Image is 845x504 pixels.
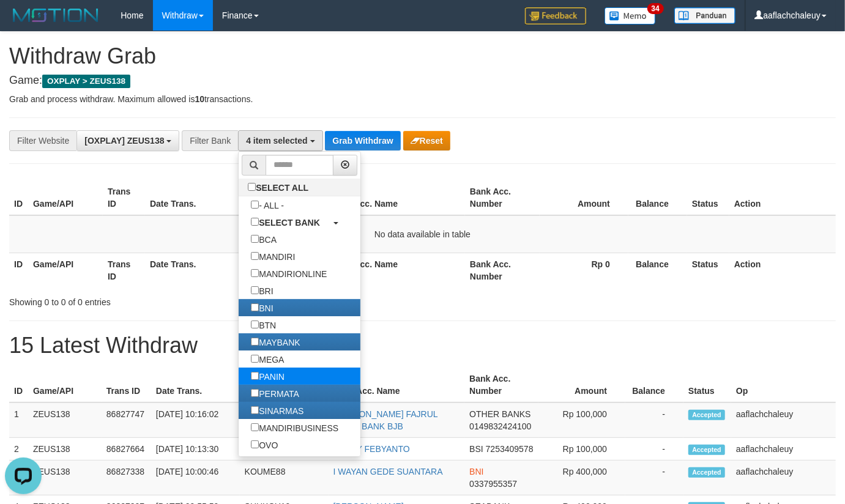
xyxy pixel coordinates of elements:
a: SELECT BANK [239,213,360,231]
th: Bank Acc. Number [465,180,540,215]
a: I WAYAN GEDE SUANTARA [333,467,443,476]
input: OVO [251,440,259,448]
td: [DATE] 10:00:46 [151,461,240,495]
span: BSI [469,444,483,454]
label: MEGA [239,350,296,368]
span: Accepted [688,467,725,478]
th: ID [9,180,28,215]
label: MANDIRI [239,248,307,265]
label: MAYBANK [239,333,312,350]
th: Bank Acc. Name [329,368,465,402]
th: Status [687,253,729,287]
input: MAYBANK [251,338,259,346]
td: No data available in table [9,215,836,253]
img: MOTION_logo.png [9,6,102,24]
th: Bank Acc. Number [465,253,540,287]
th: Game/API [28,253,103,287]
th: User ID [236,253,326,287]
img: Button%20Memo.svg [605,7,656,24]
td: 86827664 [102,438,151,461]
label: BTN [239,316,288,333]
th: Balance [628,180,687,215]
button: Grab Withdraw [325,131,400,150]
label: BRI [239,282,285,299]
span: OXPLAY > ZEUS138 [42,75,130,88]
input: MANDIRIONLINE [251,269,259,277]
th: User ID [236,180,326,215]
div: Filter Bank [182,130,238,151]
input: SINARMAS [251,406,259,414]
span: Copy 0149832424100 to clipboard [469,421,531,431]
input: SELECT BANK [251,218,259,226]
button: Reset [403,131,450,150]
td: Rp 100,000 [538,438,625,461]
label: BNI [239,299,285,316]
label: BCA [239,231,289,248]
a: TEDDY FEBYANTO [333,444,410,454]
label: SINARMAS [239,402,316,419]
th: Action [729,180,836,215]
a: [PERSON_NAME] FAJRUL IHSAN BANK BJB [333,409,438,431]
td: KOUME88 [240,461,329,495]
td: [DATE] 10:16:02 [151,402,240,438]
input: MEGA [251,355,259,363]
td: aaflachchaleuy [731,461,836,495]
th: Amount [538,368,625,402]
th: Trans ID [103,180,145,215]
th: Bank Acc. Name [326,253,465,287]
label: MANDIRIONLINE [239,265,339,282]
span: OTHER BANKS [469,409,530,419]
span: Copy 0337955357 to clipboard [469,479,517,489]
label: SELECT ALL [239,179,321,196]
span: Accepted [688,445,725,455]
button: 4 item selected [238,130,322,151]
h4: Game: [9,75,836,87]
input: BRI [251,286,259,294]
td: ZEUS138 [28,461,102,495]
input: BTN [251,321,259,328]
label: PERMATA [239,385,311,402]
td: aaflachchaleuy [731,402,836,438]
input: SELECT ALL [248,183,256,191]
img: panduan.png [674,7,735,24]
input: PANIN [251,372,259,380]
div: Showing 0 to 0 of 0 entries [9,291,343,308]
td: - [625,402,683,438]
th: Trans ID [102,368,151,402]
td: 86827338 [102,461,151,495]
input: PERMATA [251,389,259,397]
div: Filter Website [9,130,76,151]
th: Game/API [28,368,102,402]
span: Accepted [688,410,725,420]
input: BNI [251,303,259,311]
th: Balance [628,253,687,287]
td: [DATE] 10:13:30 [151,438,240,461]
img: Feedback.jpg [525,7,586,24]
th: Status [687,180,729,215]
input: MANDIRIBUSINESS [251,423,259,431]
td: ZEUS138 [28,402,102,438]
span: 4 item selected [246,136,307,146]
td: Rp 400,000 [538,461,625,495]
th: Amount [540,180,628,215]
td: 86827747 [102,402,151,438]
td: 2 [9,438,28,461]
h1: 15 Latest Withdraw [9,333,836,358]
th: Action [729,253,836,287]
td: Rp 100,000 [538,402,625,438]
td: 1 [9,402,28,438]
th: ID [9,368,28,402]
label: MANDIRIBUSINESS [239,419,351,436]
input: MANDIRI [251,252,259,260]
th: Date Trans. [151,368,240,402]
th: Bank Acc. Number [464,368,538,402]
th: Game/API [28,180,103,215]
th: Op [731,368,836,402]
input: - ALL - [251,201,259,209]
input: BCA [251,235,259,243]
th: Bank Acc. Name [326,180,465,215]
h1: Withdraw Grab [9,44,836,69]
th: Trans ID [103,253,145,287]
strong: 10 [195,94,204,104]
p: Grab and process withdraw. Maximum allowed is transactions. [9,93,836,105]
